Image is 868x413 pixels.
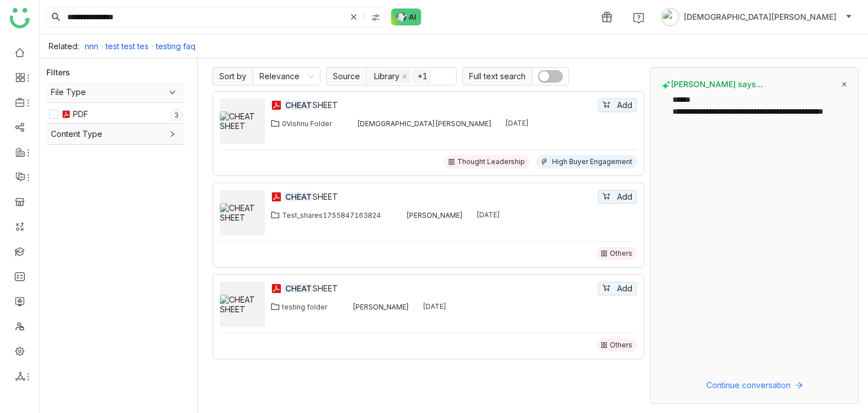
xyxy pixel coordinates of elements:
[659,8,854,26] button: [DEMOGRAPHIC_DATA][PERSON_NAME]
[220,111,265,131] img: CHEAT SHEET
[174,110,179,121] p: 3
[212,67,253,85] span: Sort by
[394,210,403,220] img: 684a9b22de261c4b36a3d00f
[341,302,350,311] img: 684a9b3fde261c4b36a3d19f
[326,67,366,85] span: Source
[284,99,596,111] div: SHEET
[374,70,400,83] div: Library
[284,191,596,203] a: CHEATSHEET
[10,8,30,28] img: logo
[684,11,836,23] span: [DEMOGRAPHIC_DATA][PERSON_NAME]
[282,119,332,128] div: 0Vishnu Folder
[46,67,70,78] div: Filters
[617,282,632,295] span: Add
[85,41,98,51] a: nnn
[423,302,446,311] div: [DATE]
[598,190,637,204] button: Add
[457,157,525,166] div: Thought Leadership
[661,8,679,26] img: avatar
[505,119,529,128] div: [DATE]
[391,8,422,25] img: ask-buddy-normal.svg
[662,80,671,89] img: buddy-says
[345,119,354,128] img: 684a9b06de261c4b36a3cf65
[51,86,180,98] span: File Type
[662,378,847,392] button: Continue conversation
[633,12,644,24] img: help.svg
[220,295,265,314] img: CHEAT SHEET
[259,68,314,85] nz-select-item: Relevance
[617,99,632,111] span: Add
[284,282,596,295] div: SHEET
[106,41,149,51] a: test test tes
[73,108,88,121] div: PDF
[49,41,79,51] div: Related:
[282,211,381,220] div: Test_shares1755847163824
[476,210,500,220] div: [DATE]
[284,282,596,295] a: CHEATSHEET
[610,249,632,258] div: Others
[413,70,431,83] nz-select-item: + 1 ...
[284,100,313,110] em: CHEAT
[46,124,185,144] div: Content Type
[406,211,463,220] div: [PERSON_NAME]
[220,203,265,222] img: CHEAT SHEET
[282,303,327,311] div: testing folder
[284,191,596,203] div: SHEET
[271,283,282,294] img: pdf.svg
[284,99,596,111] a: CHEATSHEET
[271,100,282,111] img: pdf.svg
[357,119,492,128] div: [DEMOGRAPHIC_DATA][PERSON_NAME]
[369,70,410,83] nz-select-item: Library
[610,341,632,350] div: Others
[662,79,763,89] span: [PERSON_NAME] says...
[598,282,637,295] button: Add
[284,283,313,293] em: CHEAT
[552,157,632,166] div: High Buyer Engagement
[371,13,380,22] img: search-type.svg
[46,82,185,102] div: File Type
[51,128,180,140] span: Content Type
[706,379,791,392] span: Continue conversation
[598,98,637,112] button: Add
[284,192,313,201] em: CHEAT
[271,191,282,203] img: pdf.svg
[170,109,183,121] nz-badge-sup: 3
[62,110,71,119] img: pdf.svg
[462,67,532,85] span: Full text search
[353,303,409,311] div: [PERSON_NAME]
[617,191,632,203] span: Add
[156,41,196,51] a: testing faq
